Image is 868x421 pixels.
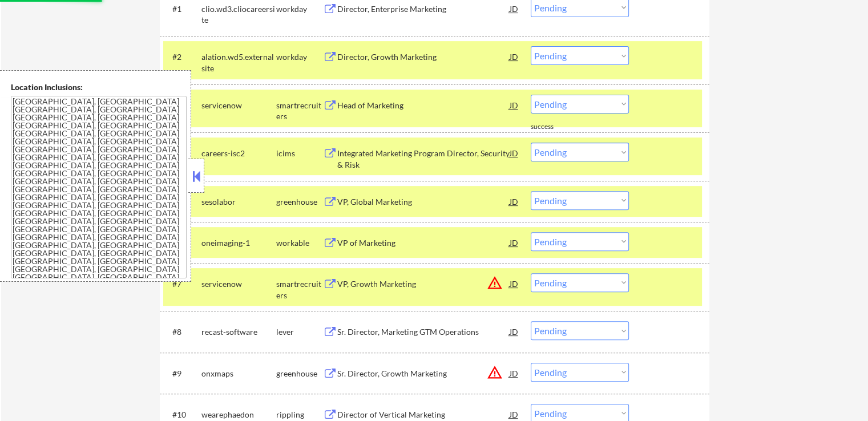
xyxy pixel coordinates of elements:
[337,148,510,170] div: Integrated Marketing Program Director, Security & Risk
[276,196,323,208] div: greenhouse
[11,82,187,93] div: Location Inclusions:
[337,326,510,338] div: Sr. Director, Marketing GTM Operations
[201,196,276,208] div: sesolabor
[201,326,276,338] div: recast-software
[172,409,192,420] div: #10
[531,122,576,132] div: success
[276,409,323,420] div: rippling
[201,51,276,74] div: alation.wd5.externalsite
[508,232,520,253] div: JD
[276,148,323,159] div: icims
[508,191,520,212] div: JD
[337,278,510,290] div: VP, Growth Marketing
[172,326,192,338] div: #8
[337,196,510,208] div: VP, Global Marketing
[276,368,323,379] div: greenhouse
[201,237,276,249] div: oneimaging-1
[276,237,323,249] div: workable
[172,51,192,63] div: #2
[201,148,276,159] div: careers-isc2
[201,368,276,379] div: onxmaps
[487,275,503,291] button: warning_amber
[276,51,323,63] div: workday
[201,3,276,26] div: clio.wd3.cliocareersite
[508,143,520,163] div: JD
[508,363,520,383] div: JD
[337,51,510,63] div: Director, Growth Marketing
[201,409,276,420] div: wearephaedon
[508,95,520,115] div: JD
[337,3,510,15] div: Director, Enterprise Marketing
[276,100,323,122] div: smartrecruiters
[508,46,520,67] div: JD
[337,368,510,379] div: Sr. Director, Growth Marketing
[276,326,323,338] div: lever
[201,100,276,111] div: servicenow
[487,365,503,380] button: warning_amber
[337,100,510,111] div: Head of Marketing
[508,273,520,294] div: JD
[276,278,323,301] div: smartrecruiters
[276,3,323,15] div: workday
[172,3,192,15] div: #1
[337,409,510,420] div: Director of Vertical Marketing
[201,278,276,290] div: servicenow
[172,278,192,290] div: #7
[172,368,192,379] div: #9
[337,237,510,249] div: VP of Marketing
[508,321,520,342] div: JD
